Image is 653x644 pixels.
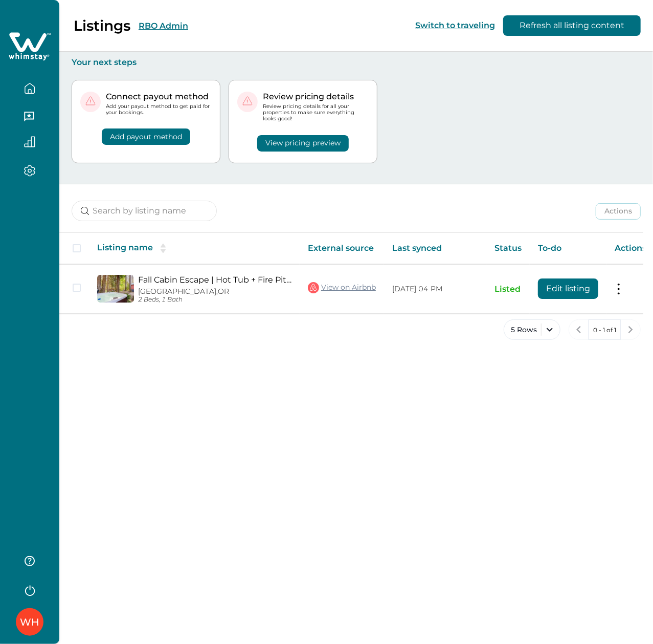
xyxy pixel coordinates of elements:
p: 2 Beds, 1 Bath [138,296,291,304]
button: Edit listing [538,278,598,299]
th: External source [300,233,384,264]
button: sorting [153,243,173,253]
th: Status [486,233,530,264]
th: Listing name [89,233,300,264]
button: View pricing preview [257,135,349,152]
input: Search by listing name [72,201,217,221]
button: 0 - 1 of 1 [589,319,621,340]
p: Connect payout method [106,92,212,102]
p: 0 - 1 of 1 [593,325,616,335]
p: [GEOGRAPHIC_DATA], OR [138,287,291,296]
div: Whimstay Host [20,610,39,634]
a: Fall Cabin Escape | Hot Tub + Fire Pit | Mt. Hood [138,275,291,285]
th: To-do [530,233,606,264]
button: 5 Rows [504,319,560,340]
button: Switch to traveling [415,20,495,30]
p: Listings [74,17,130,34]
p: Listed [494,284,522,294]
button: Actions [596,203,641,220]
p: Review pricing details for all your properties to make sure everything looks good! [263,103,369,122]
p: [DATE] 04 PM [392,284,478,294]
p: Add your payout method to get paid for your bookings. [106,103,212,116]
a: View on Airbnb [308,281,376,294]
button: RBO Admin [139,21,188,31]
button: Add payout method [102,128,190,145]
p: Review pricing details [263,92,369,102]
button: next page [620,319,641,340]
img: propertyImage_Fall Cabin Escape | Hot Tub + Fire Pit | Mt. Hood [97,275,134,303]
p: Your next steps [72,57,641,68]
th: Last synced [384,233,486,264]
button: previous page [569,319,589,340]
button: Refresh all listing content [503,15,641,36]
